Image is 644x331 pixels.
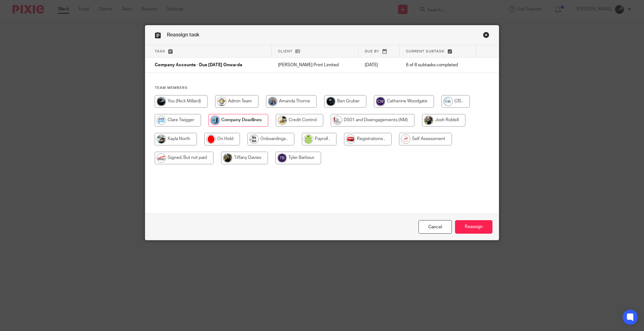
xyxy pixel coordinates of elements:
[455,220,492,234] input: Reassign
[155,63,242,68] span: Company Accounts - Due [DATE] Onwards
[155,50,165,53] span: Task
[483,32,489,40] a: Close this dialog window
[365,50,379,53] span: Due by
[365,62,393,68] p: [DATE]
[278,62,353,68] p: [PERSON_NAME] Print Limited
[406,50,445,53] span: Current subtask
[419,220,452,234] a: Close this dialog window
[278,50,292,53] span: Client
[400,58,476,73] td: 6 of 8 subtasks completed
[167,32,199,37] span: Reassign task
[155,85,489,90] h4: Team members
